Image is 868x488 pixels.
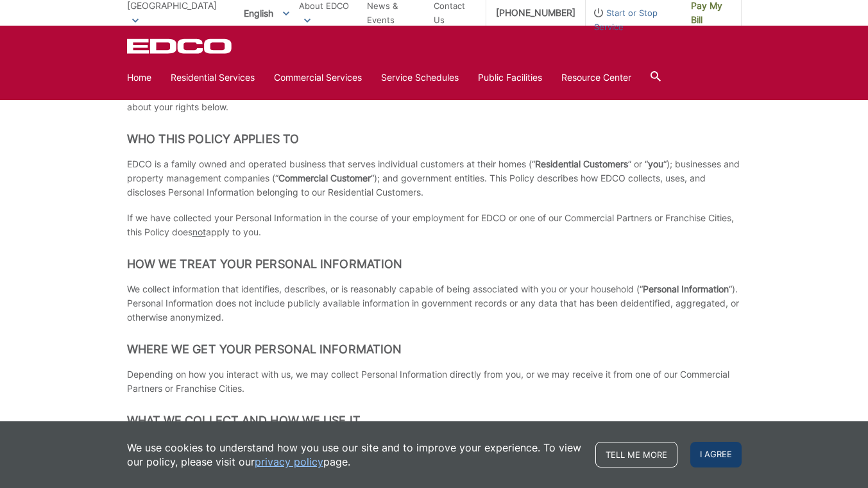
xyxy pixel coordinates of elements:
[127,367,742,396] p: Depending on how you interact with us, we may collect Personal Information directly from you, or ...
[127,71,151,85] a: Home
[127,157,742,199] p: EDCO is a family owned and operated business that serves individual customers at their homes (“ ”...
[478,71,542,85] a: Public Facilities
[535,158,628,169] strong: Residential Customers
[171,71,255,85] a: Residential Services
[274,71,362,85] a: Commercial Services
[127,441,583,469] p: We use cookies to understand how you use our site and to improve your experience. To view our pol...
[127,342,742,357] h2: Where we get your Personal Information
[595,442,677,467] a: Tell me more
[234,3,299,24] span: English
[561,71,631,85] a: Resource Center
[690,442,742,467] span: I agree
[192,226,206,237] span: not
[255,455,323,469] a: privacy policy
[127,132,742,146] h2: Who This Policy Applies To
[127,282,742,324] p: We collect information that identifies, describes, or is reasonably capable of being associated w...
[643,283,729,294] strong: Personal Information
[648,158,663,169] strong: you
[278,172,371,183] strong: Commercial Customer
[127,257,742,271] h2: How We Treat Your Personal Information
[127,414,742,428] h2: What we collect and how we use it
[127,38,234,54] a: EDCD logo. Return to the homepage.
[127,211,742,239] p: If we have collected your Personal Information in the course of your employment for EDCO or one o...
[381,71,459,85] a: Service Schedules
